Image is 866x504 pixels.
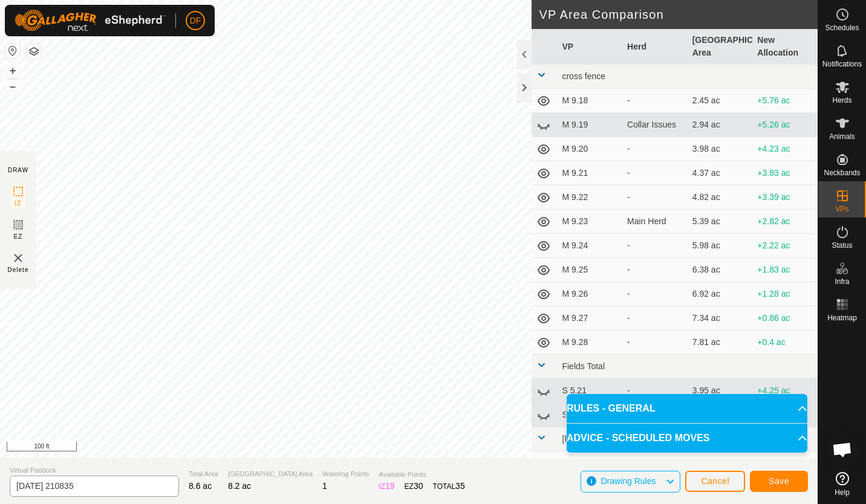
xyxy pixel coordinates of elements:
span: Delete [8,265,29,274]
span: Cancel [701,476,729,486]
a: Help [818,467,866,501]
span: Fields Total [562,361,605,371]
td: +0.4 ac [752,331,818,355]
div: - [627,457,683,470]
span: Status [832,242,852,249]
span: IZ [15,199,22,208]
div: Collar Issues [627,118,683,131]
td: M 9.28 [557,331,622,355]
span: [GEOGRAPHIC_DATA] Area [228,469,313,479]
span: Herds [832,97,851,104]
td: 6.38 ac [688,258,753,282]
button: Cancel [685,471,745,492]
td: 2.45 ac [688,89,753,113]
td: 3.95 ac [688,379,753,403]
span: Heatmap [827,314,857,321]
button: + [5,63,20,78]
span: Help [835,489,850,496]
td: +1.28 ac [752,282,818,306]
td: M 9.26 [557,282,622,306]
span: cross fence [562,71,605,81]
div: TOTAL [433,480,465,493]
div: - [627,167,683,179]
div: EZ [405,480,423,493]
td: +4.23 ac [752,137,818,161]
div: Open chat [824,431,861,468]
td: S 5.8 [557,403,622,427]
button: Map Layers [27,44,41,59]
th: VP [557,29,622,65]
td: M 9.23 [557,210,622,234]
td: 5.98 ac [688,234,753,258]
td: M 9.19 [557,113,622,137]
div: - [627,94,683,107]
span: Watering Points [322,469,369,479]
div: - [627,288,683,300]
p-accordion-header: RULES - GENERAL [567,394,807,423]
span: 8.2 ac [228,481,251,491]
th: Herd [622,29,688,65]
span: Virtual Paddock [10,465,179,476]
td: +5.76 ac [752,89,818,113]
span: 30 [414,481,423,491]
td: 2.94 ac [688,113,753,137]
div: Main Herd [627,215,683,228]
button: Save [750,471,808,492]
span: EZ [14,232,23,241]
td: +3.83 ac [752,161,818,186]
td: M 9.27 [557,306,622,331]
img: Gallagher Logo [15,10,166,31]
div: - [627,191,683,204]
div: - [627,143,683,155]
td: 7.81 ac [688,331,753,355]
div: - [627,312,683,325]
td: 6.92 ac [688,282,753,306]
div: - [627,263,683,276]
span: Drawing Rules [601,476,656,486]
span: ADVICE - SCHEDULED MOVES [567,431,709,445]
span: [PERSON_NAME]'s Perimeter [562,434,676,444]
div: IZ [379,480,394,493]
td: M 9.25 [557,258,622,282]
td: +4.25 ac [752,379,818,403]
td: +1.83 ac [752,258,818,282]
a: Contact Us [421,442,457,453]
td: +2.82 ac [752,210,818,234]
td: M 9.20 [557,137,622,161]
td: 7.34 ac [688,306,753,331]
span: Schedules [825,24,859,31]
th: [GEOGRAPHIC_DATA] Area [688,29,753,65]
div: DRAW [8,166,28,175]
div: - [627,336,683,349]
span: 8.6 ac [189,481,212,491]
button: Reset Map [5,44,20,58]
span: 35 [455,481,465,491]
span: Infra [835,278,849,285]
td: +0.86 ac [752,306,818,331]
td: BS 10.1 [557,451,622,476]
img: VP [11,251,25,265]
td: 3.98 ac [688,137,753,161]
td: S 5.21 [557,379,622,403]
span: Notifications [822,60,862,68]
td: +2.22 ac [752,234,818,258]
td: M 9.22 [557,186,622,210]
h2: VP Area Comparison [539,7,818,22]
a: Privacy Policy [361,442,406,453]
th: New Allocation [752,29,818,65]
span: RULES - GENERAL [567,401,656,416]
td: 5.39 ac [688,210,753,234]
td: +5.26 ac [752,113,818,137]
div: - [627,384,683,397]
td: 4.37 ac [688,161,753,186]
div: - [627,239,683,252]
td: M 9.21 [557,161,622,186]
span: Neckbands [824,169,860,176]
span: Total Area [189,469,218,479]
span: DF [190,15,201,27]
span: 19 [385,481,395,491]
span: VPs [835,205,848,213]
button: – [5,79,20,94]
td: M 9.18 [557,89,622,113]
span: 1 [322,481,327,491]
